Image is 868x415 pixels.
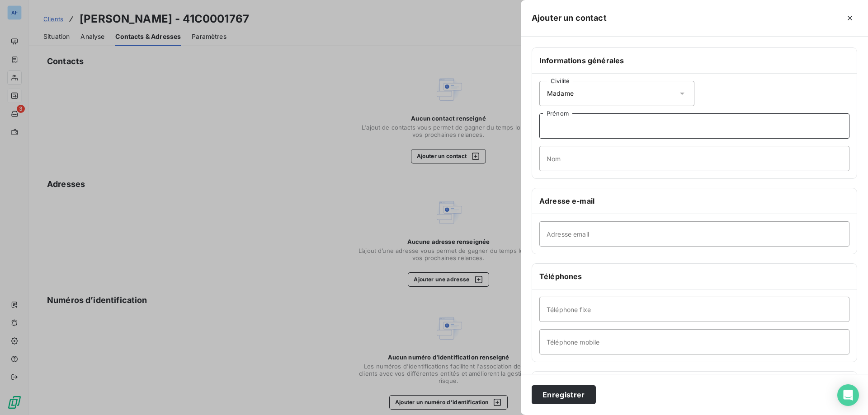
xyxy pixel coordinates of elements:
[539,146,849,171] input: placeholder
[837,384,859,406] div: Open Intercom Messenger
[547,89,574,98] span: Madame
[539,196,849,206] h6: Adresse e-mail
[539,271,849,282] h6: Téléphones
[539,113,849,139] input: placeholder
[539,297,849,322] input: placeholder
[532,12,607,24] h5: Ajouter un contact
[539,329,849,354] input: placeholder
[532,385,596,404] button: Enregistrer
[539,221,849,247] input: placeholder
[539,55,849,66] h6: Informations générales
